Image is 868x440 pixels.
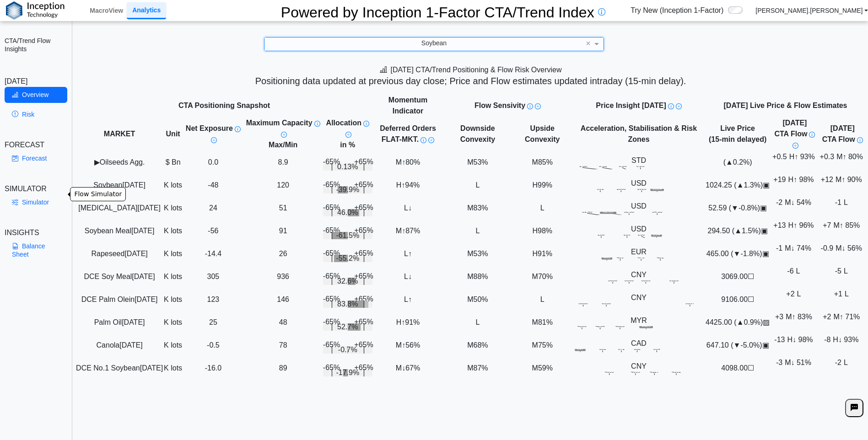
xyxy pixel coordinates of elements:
[538,204,547,212] span: L
[530,158,555,166] span: M
[127,2,166,19] a: Analytics
[354,248,373,259] div: +65%
[336,230,359,241] span: -61.5%
[363,121,369,127] img: Info
[631,225,647,233] span: USD
[733,250,741,258] span: ▼
[323,271,340,282] div: -65%
[787,267,802,275] span: -6
[394,226,422,235] span: M
[183,197,244,220] td: 24
[579,300,589,305] text: 8830
[323,339,340,350] div: -65%
[737,181,744,189] span: ▲
[842,290,851,298] span: L
[323,248,340,259] div: -65%
[631,339,647,347] span: CAD
[538,318,553,326] span: 81%
[840,313,860,321] span: ↑ 71%
[631,179,647,187] span: USD
[5,87,67,102] a: Overview
[677,277,687,282] text: 3126
[163,151,183,174] td: $ Bn
[793,336,813,343] span: ↓ 98%
[354,225,373,236] div: +65%
[5,183,67,194] div: SIMULATOR
[760,204,767,212] span: OPEN: Market session is currently open.
[402,227,405,235] span: ↑
[842,153,863,161] span: ↑ 80%
[620,163,631,168] text: -0.36
[535,103,541,109] img: Read More
[408,250,412,258] span: ↑
[538,295,547,303] span: L
[394,181,422,189] span: H
[183,242,244,265] td: -14.4
[76,225,163,236] div: Soybean Meal
[323,179,340,190] div: -65%
[465,204,490,212] span: M
[775,312,814,321] span: +3
[763,181,770,189] span: OPEN: Market session is currently open.
[163,334,183,357] td: K lots
[705,220,770,242] td: 294.50 ( 1.5%)
[786,290,803,298] span: +2
[791,244,811,252] span: ↓ 74%
[337,161,358,172] span: 0.13%
[841,198,850,206] span: L
[244,288,323,311] td: 146
[76,248,163,259] div: Rapeseed
[281,132,287,138] img: Read More
[794,267,803,275] span: L
[244,118,322,140] div: Maximum Capacity
[244,242,323,265] td: 26
[705,94,866,117] th: [DATE] Live Price & Flow Estimates
[354,294,373,305] div: +65%
[75,151,163,174] td: Oilseeds Agg.
[183,123,243,145] div: Net Exposure
[163,265,183,288] td: K lots
[244,265,323,288] td: 936
[659,231,667,236] text: 294
[731,204,739,212] span: ▼
[138,204,161,212] span: [DATE]
[642,254,650,259] text: 475
[631,202,647,210] span: USD
[577,323,588,328] text: 4186
[823,312,862,321] span: +2
[474,158,488,166] span: 53%
[527,103,533,109] img: Info
[748,295,754,303] span: NO FEED: Live data feed not provided for this market.
[631,317,647,324] span: MYR
[584,38,592,51] span: Clear value
[76,317,163,328] div: Palm Oil
[235,126,241,132] img: Info
[5,150,67,166] a: Forecast
[402,295,414,303] span: L
[77,75,864,86] h5: Positioning data updated at previous day close; Price and Flow estimates updated intraday (15-min...
[597,323,607,328] text: 4254
[183,220,244,242] td: -56
[605,209,616,214] text: 52.59
[76,203,163,214] div: [MEDICAL_DATA]
[183,151,244,174] td: 0.0
[354,339,373,350] div: +65%
[530,318,555,326] span: M
[793,176,814,183] span: ↑ 98%
[443,100,572,111] div: Flow Sensivity
[354,317,373,327] div: +65%
[627,231,635,236] text: 289
[269,141,297,149] span: Max/Min
[183,265,244,288] td: 305
[183,174,244,197] td: -48
[428,137,434,143] img: Read More
[538,341,553,349] span: 75%
[465,272,490,280] span: M
[474,341,488,349] span: 68%
[474,204,488,212] span: 83%
[705,117,770,151] th: Live Price
[786,221,816,229] span: H
[119,341,142,349] span: [DATE]
[244,174,323,197] td: 120
[421,39,447,47] span: Soybean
